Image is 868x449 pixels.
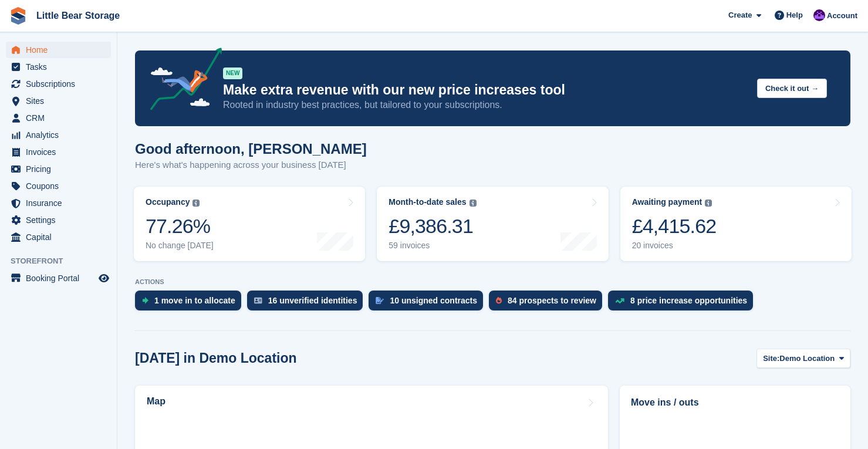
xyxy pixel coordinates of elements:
div: 1 move in to allocate [154,296,235,305]
a: menu [6,110,111,126]
a: menu [6,195,111,211]
a: menu [6,212,111,228]
span: Coupons [26,178,96,194]
h2: Map [147,396,166,407]
div: £4,415.62 [632,214,717,238]
a: menu [6,127,111,143]
img: price_increase_opportunities-93ffe204e8149a01c8c9dc8f82e8f89637d9d84a8eef4429ea346261dce0b2c0.svg [615,298,624,303]
div: 77.26% [146,214,214,238]
div: Occupancy [146,197,190,207]
div: NEW [223,67,242,79]
div: 59 invoices [389,241,476,251]
span: Storefront [11,255,117,267]
h1: Good afternoon, [PERSON_NAME] [135,141,367,157]
img: move_ins_to_allocate_icon-fdf77a2bb77ea45bf5b3d319d69a93e2d87916cf1d5bf7949dd705db3b84f3ca.svg [142,297,148,304]
span: CRM [26,110,96,126]
a: menu [6,93,111,109]
span: Demo Location [779,353,835,364]
span: Create [728,9,752,21]
a: menu [6,161,111,177]
span: Booking Portal [26,270,96,286]
img: icon-info-grey-7440780725fd019a000dd9b08b2336e03edf1995a4989e88bcd33f0948082b44.svg [192,200,200,207]
div: Awaiting payment [632,197,702,207]
span: Settings [26,212,96,228]
p: ACTIONS [135,278,850,286]
div: 16 unverified identities [268,296,357,305]
a: menu [6,270,111,286]
span: Capital [26,229,96,245]
img: stora-icon-8386f47178a22dfd0bd8f6a31ec36ba5ce8667c1dd55bd0f319d3a0aa187defe.svg [9,7,27,25]
a: Preview store [97,271,111,285]
button: Site: Demo Location [756,349,850,368]
span: Subscriptions [26,76,96,92]
p: Here's what's happening across your business [DATE] [135,158,367,172]
a: 1 move in to allocate [135,291,247,316]
a: Little Bear Storage [32,6,124,25]
div: 10 unsigned contracts [390,296,477,305]
a: Month-to-date sales £9,386.31 59 invoices [377,187,608,261]
p: Make extra revenue with our new price increases tool [223,82,748,99]
span: Invoices [26,144,96,160]
a: menu [6,229,111,245]
span: Site: [763,353,779,364]
span: Help [786,9,803,21]
img: verify_identity-adf6edd0f0f0b5bbfe63781bf79b02c33cf7c696d77639b501bdc392416b5a36.svg [254,297,262,304]
div: 8 price increase opportunities [630,296,747,305]
span: Insurance [26,195,96,211]
a: 10 unsigned contracts [369,291,489,316]
span: Tasks [26,59,96,75]
div: No change [DATE] [146,241,214,251]
a: menu [6,76,111,92]
a: menu [6,144,111,160]
img: Henry Hastings [813,9,825,21]
a: menu [6,59,111,75]
h2: Move ins / outs [631,396,839,410]
img: prospect-51fa495bee0391a8d652442698ab0144808aea92771e9ea1ae160a38d050c398.svg [496,297,502,304]
img: contract_signature_icon-13c848040528278c33f63329250d36e43548de30e8caae1d1a13099fd9432cc5.svg [376,297,384,304]
span: Pricing [26,161,96,177]
button: Check it out → [757,79,827,98]
a: 8 price increase opportunities [608,291,759,316]
h2: [DATE] in Demo Location [135,350,297,366]
img: icon-info-grey-7440780725fd019a000dd9b08b2336e03edf1995a4989e88bcd33f0948082b44.svg [705,200,712,207]
img: icon-info-grey-7440780725fd019a000dd9b08b2336e03edf1995a4989e88bcd33f0948082b44.svg [470,200,477,207]
img: price-adjustments-announcement-icon-8257ccfd72463d97f412b2fc003d46551f7dbcb40ab6d574587a9cd5c0d94... [140,48,222,114]
a: menu [6,42,111,58]
a: Occupancy 77.26% No change [DATE] [134,187,365,261]
a: Awaiting payment £4,415.62 20 invoices [620,187,852,261]
div: 84 prospects to review [508,296,596,305]
div: 20 invoices [632,241,717,251]
span: Home [26,42,96,58]
span: Analytics [26,127,96,143]
span: Account [827,10,857,22]
p: Rooted in industry best practices, but tailored to your subscriptions. [223,99,748,112]
a: menu [6,178,111,194]
a: 16 unverified identities [247,291,369,316]
a: 84 prospects to review [489,291,608,316]
div: £9,386.31 [389,214,476,238]
div: Month-to-date sales [389,197,466,207]
span: Sites [26,93,96,109]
